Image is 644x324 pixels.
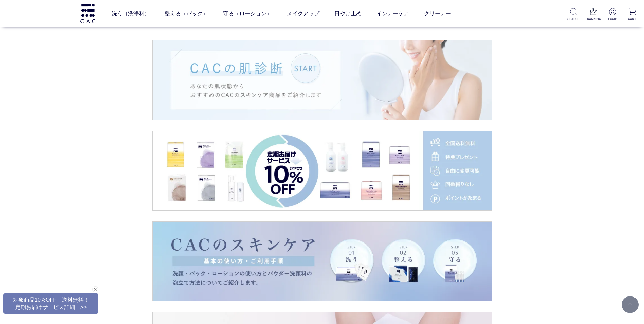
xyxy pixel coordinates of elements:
a: インナーケア [376,4,409,23]
a: メイクアップ [287,4,319,23]
a: SEARCH [567,8,580,21]
a: 日やけ止め [334,4,362,23]
a: クリーナー [424,4,451,23]
p: LOGIN [606,16,619,21]
a: 守る（ローション） [223,4,272,23]
img: CACの使い方 [153,222,492,301]
img: 肌診断 [153,40,492,120]
img: 定期便サービス [153,131,492,210]
p: SEARCH [567,16,580,21]
p: CART [626,16,639,21]
p: RANKING [587,16,600,21]
img: logo [79,4,96,23]
a: RANKING [587,8,600,21]
a: 肌診断肌診断 [153,40,492,120]
a: 定期便サービス定期便サービス [153,131,492,210]
a: 洗う（洗浄料） [112,4,150,23]
a: 整える（パック） [165,4,208,23]
a: CACの使い方CACの使い方 [153,222,492,301]
a: LOGIN [606,8,619,21]
a: CART [626,8,639,21]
